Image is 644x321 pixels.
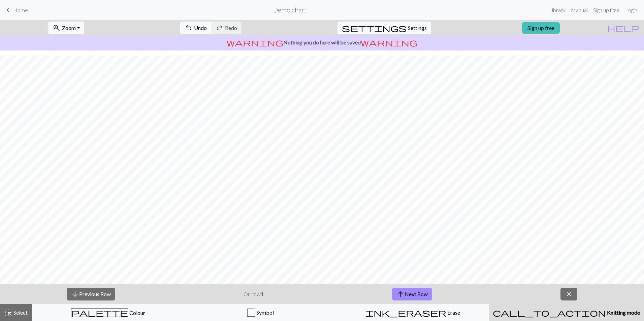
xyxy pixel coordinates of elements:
span: palette [71,308,128,317]
span: zoom_in [53,23,61,33]
span: warning [227,38,283,47]
span: close [565,289,573,299]
span: settings [342,23,407,33]
button: Colour [32,304,184,321]
button: Erase [336,304,489,321]
p: Nothing you do here will be saved [3,38,641,46]
span: warning [361,38,417,47]
span: highlight_alt [4,308,12,317]
button: Undo [180,22,212,34]
p: On row [244,290,264,298]
span: Home [13,7,28,13]
button: SettingsSettings [337,22,431,34]
a: Login [622,3,640,17]
a: Sign up free [522,22,560,34]
h2: Demo chart [273,6,307,14]
span: Zoom [62,25,76,31]
span: Erase [446,309,460,316]
span: arrow_upward [396,289,405,299]
button: Symbol [184,304,336,321]
span: call_to_action [493,308,606,317]
span: Select [12,309,28,316]
span: arrow_downward [71,289,79,299]
span: Symbol [255,309,274,316]
a: Sign up free [590,3,622,17]
span: Knitting mode [606,309,640,316]
a: Manual [568,3,590,17]
button: Knitting mode [489,304,644,321]
span: help [607,23,640,33]
button: Next Row [392,288,432,300]
span: Undo [194,25,207,31]
span: undo [185,23,193,33]
span: Colour [128,310,145,316]
button: Zoom [48,22,84,34]
span: ink_eraser [365,308,446,317]
span: keyboard_arrow_left [4,5,12,15]
a: Home [4,4,28,16]
a: Library [546,3,568,17]
i: Settings [342,24,407,32]
button: Previous Row [67,288,115,300]
strong: 1 [261,291,264,297]
span: Settings [408,24,427,32]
